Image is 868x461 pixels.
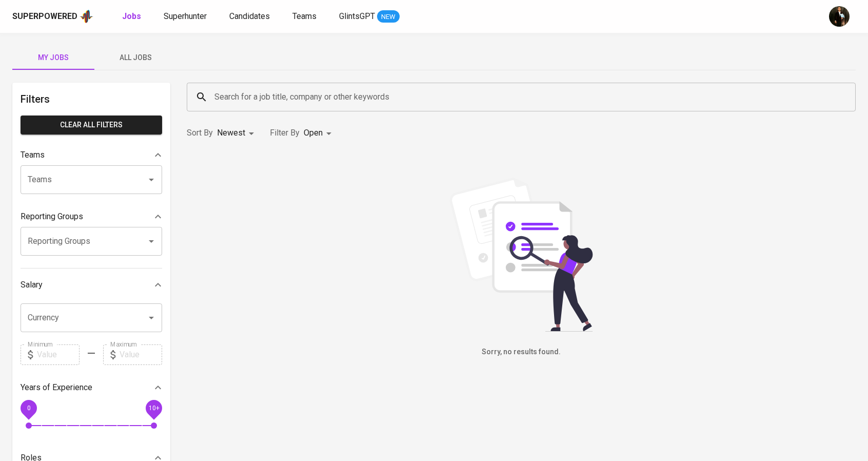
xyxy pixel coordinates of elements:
[292,11,317,21] span: Teams
[120,344,162,365] input: Value
[187,127,213,139] p: Sort By
[27,404,30,411] span: 0
[339,10,400,23] a: GlintsGPT NEW
[21,149,45,161] p: Teams
[37,344,80,365] input: Value
[304,124,335,143] div: Open
[18,51,88,64] span: My Jobs
[164,10,209,23] a: Superhunter
[21,377,162,398] div: Years of Experience
[164,11,207,21] span: Superhunter
[444,178,598,332] img: file_searching.svg
[229,10,272,23] a: Candidates
[12,11,77,23] div: Superpowered
[217,127,245,139] p: Newest
[12,9,93,24] a: Superpoweredapp logo
[144,172,159,187] button: Open
[21,91,162,107] h6: Filters
[21,279,43,291] p: Salary
[217,124,258,143] div: Newest
[339,11,375,21] span: GlintsGPT
[122,10,143,23] a: Jobs
[80,9,93,24] img: app logo
[144,311,159,325] button: Open
[829,6,850,27] img: ridlo@glints.com
[21,116,162,135] button: Clear All filters
[148,404,159,411] span: 10+
[292,10,319,23] a: Teams
[21,206,162,227] div: Reporting Groups
[377,12,400,22] span: NEW
[21,210,83,223] p: Reporting Groups
[21,275,162,295] div: Salary
[101,51,170,64] span: All Jobs
[144,234,159,248] button: Open
[29,119,154,131] span: Clear All filters
[122,11,141,21] b: Jobs
[21,145,162,165] div: Teams
[21,381,92,394] p: Years of Experience
[187,347,856,358] h6: Sorry, no results found.
[270,127,300,139] p: Filter By
[304,128,323,138] span: Open
[229,11,270,21] span: Candidates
